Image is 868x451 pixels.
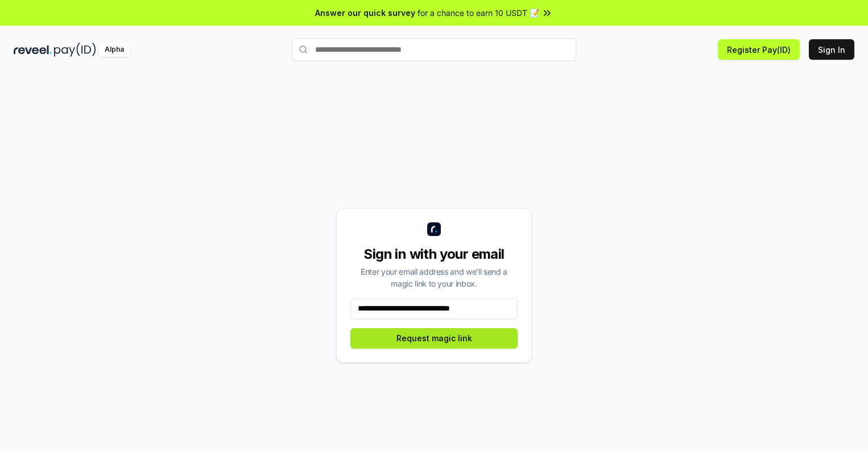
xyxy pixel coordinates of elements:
button: Register Pay(ID) [718,39,800,60]
div: Enter your email address and we’ll send a magic link to your inbox. [350,266,518,289]
img: pay_id [54,43,96,57]
img: logo_small [427,222,441,236]
img: reveel_dark [14,43,52,57]
button: Request magic link [350,328,518,349]
button: Sign In [809,39,854,60]
div: Sign in with your email [350,245,518,263]
span: Answer our quick survey [315,7,415,19]
span: for a chance to earn 10 USDT 📝 [418,7,539,19]
div: Alpha [98,43,130,57]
